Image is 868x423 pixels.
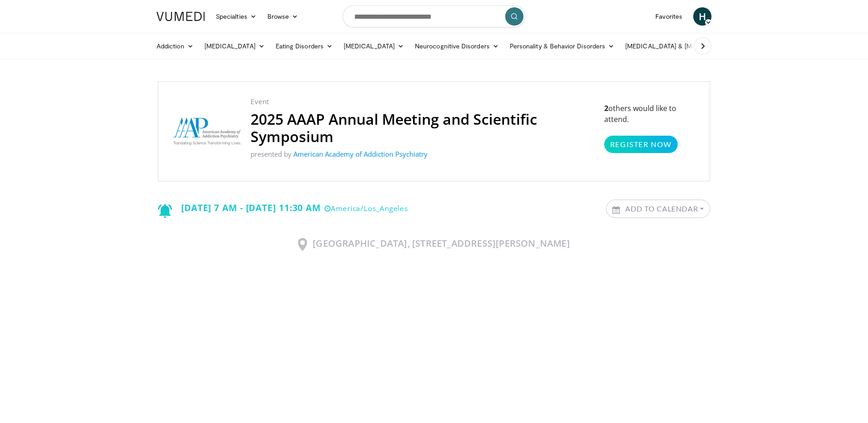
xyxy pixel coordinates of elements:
a: American Academy of Addiction Psychiatry [293,149,428,159]
a: Favorites [650,7,688,26]
h3: [GEOGRAPHIC_DATA], [STREET_ADDRESS][PERSON_NAME] [158,238,710,251]
p: presented by [251,149,595,159]
a: [MEDICAL_DATA] & [MEDICAL_DATA] [620,37,750,55]
strong: 2 [604,103,608,113]
a: [MEDICAL_DATA] [199,37,270,55]
img: Calendar icon [612,206,620,214]
p: others would like to attend. [604,103,695,153]
img: Location Icon [298,238,307,251]
a: Specialties [210,7,262,26]
a: Personality & Behavior Disorders [504,37,620,55]
img: American Academy of Addiction Psychiatry [173,117,241,145]
a: Neurocognitive Disorders [409,37,504,55]
a: Add to Calendar [607,200,710,217]
p: Event [251,96,595,107]
h2: 2025 AAAP Annual Meeting and Scientific Symposium [251,111,595,145]
div: [DATE] 7 AM - [DATE] 11:30 AM [158,200,408,218]
a: [MEDICAL_DATA] [338,37,409,55]
a: Register Now [604,136,678,153]
a: Browse [262,7,304,26]
a: H [693,7,711,26]
a: Eating Disorders [270,37,338,55]
img: VuMedi Logo [157,12,205,21]
a: Addiction [151,37,199,55]
input: Search topics, interventions [343,5,525,27]
img: Notification icon [158,204,172,218]
small: America/Los_Angeles [324,204,408,213]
